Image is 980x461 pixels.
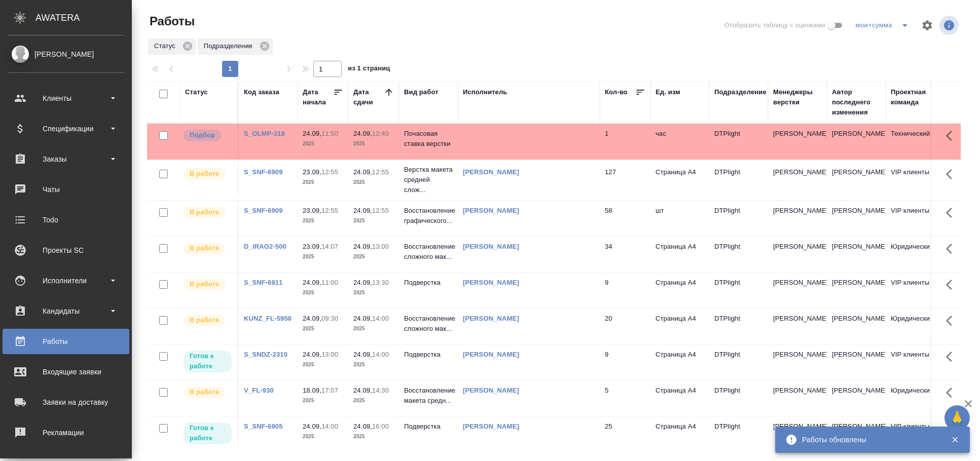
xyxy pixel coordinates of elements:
[244,168,283,176] a: S_SNF-6909
[353,324,394,334] p: 2025
[605,87,628,97] div: Кол-во
[827,344,886,380] td: [PERSON_NAME]
[8,303,124,319] div: Кандидаты
[886,344,945,380] td: VIP клиенты
[154,41,179,51] p: Статус
[600,273,650,308] td: 9
[244,351,287,358] a: S_SNDZ-2310
[886,124,945,159] td: Технический
[190,315,219,325] p: В работе
[190,207,219,217] p: В работе
[244,87,279,97] div: Код заказа
[463,422,519,430] a: [PERSON_NAME]
[3,207,129,233] a: Todo
[709,416,768,452] td: DTPlight
[650,273,709,308] td: Страница А4
[372,207,389,214] p: 12:55
[886,416,945,452] td: VIP клиенты
[353,288,394,298] p: 2025
[709,237,768,272] td: DTPlight
[404,350,453,360] p: Подверстка
[709,344,768,380] td: DTPlight
[827,124,886,159] td: [PERSON_NAME]
[8,334,124,349] div: Работы
[404,129,453,149] p: Почасовая ставка верстки
[3,390,129,415] a: Заявки на доставку
[303,422,321,430] p: 24.09,
[886,309,945,344] td: Юридический
[303,432,343,442] p: 2025
[463,243,519,250] a: [PERSON_NAME]
[190,130,215,140] p: Подбор
[773,129,822,139] p: [PERSON_NAME]
[353,387,372,394] p: 24.09,
[8,91,124,106] div: Клиенты
[353,130,372,137] p: 24.09,
[372,168,389,176] p: 12:55
[244,279,283,286] a: S_SNF-6911
[650,201,709,236] td: шт
[463,315,519,322] a: [PERSON_NAME]
[404,386,453,406] p: Восстановление макета средн...
[321,351,338,358] p: 13:00
[940,380,964,405] button: Здесь прячутся важные кнопки
[886,201,945,236] td: VIP клиенты
[183,242,233,255] div: Исполнитель выполняет работу
[650,416,709,452] td: Страница А4
[650,380,709,416] td: Страница А4
[404,87,439,97] div: Вид работ
[709,273,768,308] td: DTPlight
[714,87,767,97] div: Подразделение
[372,315,389,322] p: 14:00
[886,237,945,272] td: Юридический
[940,344,964,369] button: Здесь прячутся важные кнопки
[303,387,321,394] p: 18.09,
[650,124,709,159] td: час
[827,162,886,198] td: [PERSON_NAME]
[183,386,233,399] div: Исполнитель выполняет работу
[303,315,321,322] p: 24.09,
[3,359,129,385] a: Входящие заявки
[773,386,822,396] p: [PERSON_NAME]
[244,243,286,250] a: D_IRAO2-500
[600,162,650,198] td: 127
[244,207,283,214] a: S_SNF-6909
[190,351,226,371] p: Готов к работе
[940,124,964,148] button: Здесь прячутся важные кнопки
[348,62,390,77] span: из 1 страниц
[353,207,372,214] p: 24.09,
[600,124,650,159] td: 1
[353,168,372,176] p: 24.09,
[3,420,129,445] a: Рекламации
[303,216,343,226] p: 2025
[353,139,394,149] p: 2025
[463,87,507,97] div: Исполнитель
[404,206,453,226] p: Восстановление графического...
[353,279,372,286] p: 24.09,
[204,41,256,51] p: Подразделение
[303,139,343,149] p: 2025
[183,278,233,291] div: Исполнитель выполняет работу
[321,168,338,176] p: 12:55
[463,279,519,286] a: [PERSON_NAME]
[244,422,283,430] a: S_SNF-6905
[949,407,966,429] span: 🙏
[3,177,129,202] a: Чаты
[8,151,124,167] div: Заказы
[940,201,964,225] button: Здесь прячутся важные кнопки
[183,350,233,373] div: Исполнитель может приступить к работе
[802,435,936,445] div: Работы обновлены
[353,315,372,322] p: 24.09,
[773,242,822,252] p: [PERSON_NAME]
[303,130,321,137] p: 24.09,
[945,405,970,431] button: 🙏
[827,273,886,308] td: [PERSON_NAME]
[650,237,709,272] td: Страница А4
[190,279,219,289] p: В работе
[724,20,825,30] span: Отобразить таблицу с оценками
[8,364,124,379] div: Входящие заявки
[853,17,915,33] div: split button
[945,435,965,444] button: Закрыть
[303,396,343,406] p: 2025
[404,421,453,432] p: Подверстка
